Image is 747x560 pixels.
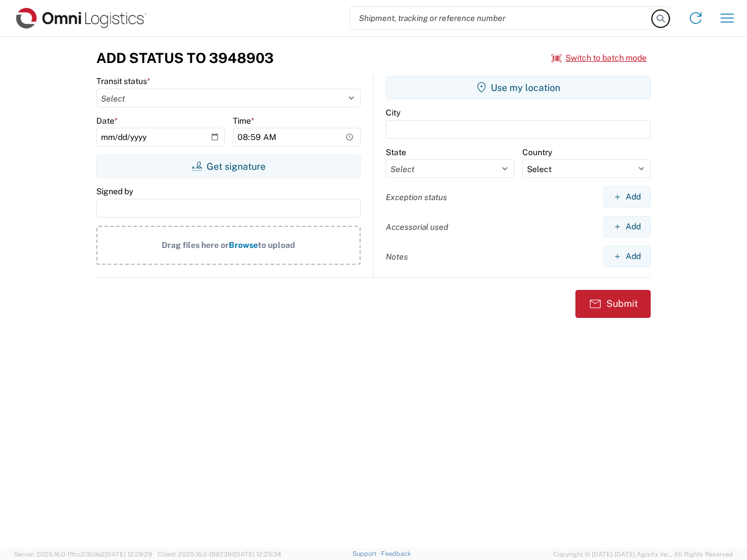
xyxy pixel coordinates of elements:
[603,186,651,208] button: Add
[105,551,152,558] span: [DATE] 12:29:29
[352,550,382,557] a: Support
[386,251,408,262] label: Notes
[386,76,651,99] button: Use my location
[96,76,151,86] label: Transit status
[386,192,447,202] label: Exception status
[14,551,152,558] span: Server: 2025.16.0-1ffcc23b9e2
[386,147,406,157] label: State
[553,549,733,559] span: Copyright © [DATE]-[DATE] Agistix Inc., All Rights Reserved
[386,222,448,232] label: Accessorial used
[96,50,274,66] h3: Add Status to 3948903
[233,116,254,126] label: Time
[603,216,651,237] button: Add
[96,186,133,197] label: Signed by
[96,116,118,126] label: Date
[162,240,229,250] span: Drag files here or
[386,107,400,118] label: City
[522,147,552,157] label: Country
[381,550,411,557] a: Feedback
[229,240,258,250] span: Browse
[158,551,281,558] span: Client: 2025.16.0-1592391
[96,155,361,178] button: Get signature
[575,290,651,318] button: Submit
[603,246,651,267] button: Add
[350,7,652,29] input: Shipment, tracking or reference number
[234,551,281,558] span: [DATE] 12:25:34
[551,48,647,68] button: Switch to batch mode
[258,240,295,250] span: to upload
